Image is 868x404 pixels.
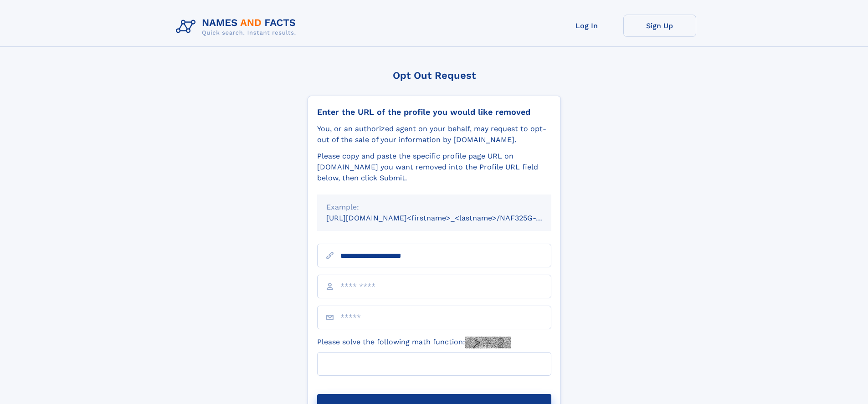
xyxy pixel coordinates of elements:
img: Logo Names and Facts [172,15,303,39]
div: Please copy and paste the specific profile page URL on [DOMAIN_NAME] you want removed into the Pr... [317,151,551,184]
label: Please solve the following math function: [317,337,511,348]
a: Log In [550,15,623,37]
div: You, or an authorized agent on your behalf, may request to opt-out of the sale of your informatio... [317,123,551,145]
small: [URL][DOMAIN_NAME]<firstname>_<lastname>/NAF325G-xxxxxxxx [326,214,569,222]
div: Enter the URL of the profile you would like removed [317,107,551,117]
a: Sign Up [623,15,696,37]
div: Example: [326,202,542,213]
div: Opt Out Request [308,70,561,81]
